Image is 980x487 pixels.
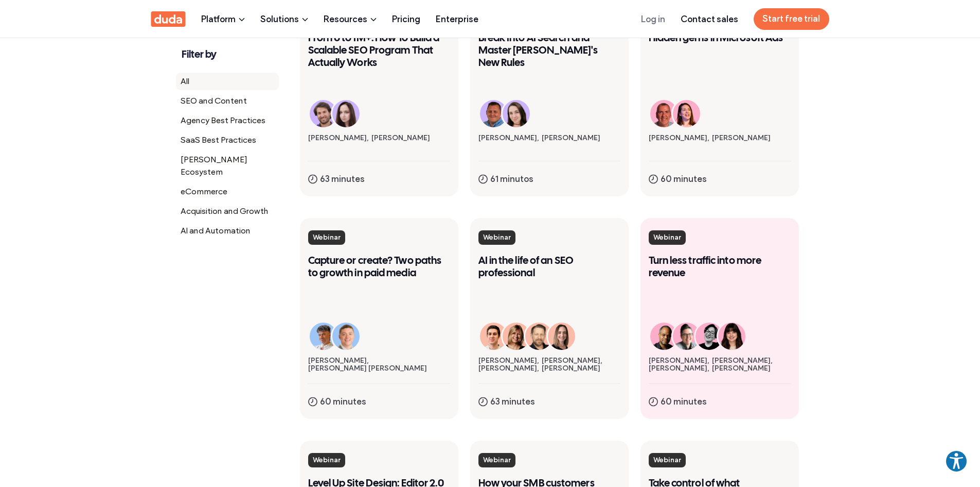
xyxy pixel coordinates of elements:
[649,98,679,129] img: Headshot of Jim Banks
[320,174,365,184] div: 63 minutes
[661,397,707,407] div: 60 minutes
[501,321,531,351] img: Headshot of Natalia Witczyk
[308,255,450,280] div: Capture or create? Two paths to growth in paid media
[176,92,279,110] li: SEO and Content
[320,397,366,407] div: 60 minutes
[671,98,702,129] img: Headshot of Navah Hopkins
[176,203,279,220] li: Acquisition and Growth
[478,357,539,365] div: [PERSON_NAME]
[176,222,279,240] li: AI and Automation
[712,364,771,373] div: [PERSON_NAME]
[331,98,361,129] img: Headshot of Olesia Korobka
[478,230,515,245] div: webinar
[478,98,509,129] img: Headshot of Andrew Holland
[524,321,554,351] img: Headshot of Peter Mead
[470,218,629,419] a: webinar AI in the life of an SEO professional Headshot of Fabrizio BallariniHeadshot of Natalia W...
[300,218,458,419] a: webinar Capture or create? Two paths to growth in paid media Headshot of Joel BondorowskyHeadshot...
[717,321,747,351] img: Headshot of Santi Clarke
[308,364,427,373] div: [PERSON_NAME] [PERSON_NAME]
[641,1,665,37] a: Log in
[649,32,783,45] div: Hidden gems in Microsoft Ads
[640,218,799,419] a: webinar Turn less traffic into more revenue Headshot of Dale BertrandHeadshot of Dana DiTomasoHea...
[478,255,620,280] div: AI in the life of an SEO professional
[490,174,533,184] div: 61 minutos
[331,321,361,351] img: Headshot of Ruan M. Marinho
[308,230,345,245] div: webinar
[694,321,724,351] img: Headshot of Juliana Jackson
[182,47,217,63] div: Filter by
[501,98,531,129] img: Headshot of Paige Hobart
[542,357,602,365] div: [PERSON_NAME]
[176,151,279,181] li: [PERSON_NAME] Ecosystem
[649,255,791,280] div: Turn less traffic into more revenue
[671,321,702,351] img: Headshot of Dana DiTomaso
[478,134,539,142] div: [PERSON_NAME]
[661,174,707,184] div: 60 minutes
[176,131,279,149] li: SaaS Best Practices
[176,183,279,200] li: eCommerce
[945,450,968,475] aside: Accessibility Help Desk
[649,357,709,365] div: [PERSON_NAME]
[308,357,369,365] div: [PERSON_NAME]
[308,98,338,129] img: Headshot of Dimitris Drakatos
[649,364,709,373] div: [PERSON_NAME]
[542,134,600,142] div: [PERSON_NAME]
[308,134,369,142] div: [PERSON_NAME]
[478,364,539,373] div: [PERSON_NAME]
[649,134,709,142] div: [PERSON_NAME]
[754,8,829,30] a: Start free trial
[308,321,338,351] img: Headshot of Joel Bondorowsky
[649,453,686,467] div: webinar
[176,73,279,90] li: All
[490,397,535,407] div: 63 minutes
[546,321,577,351] img: Headshot of Sally Mills
[308,32,450,70] div: From 0 to 1M+: How To Build a Scalable SEO Program That Actually Works
[478,453,515,467] div: webinar
[478,321,509,351] img: Headshot of Fabrizio Ballarini
[649,321,679,351] img: Headshot of Dale Bertrand
[945,450,968,473] button: Explore your accessibility options
[176,112,279,129] li: Agency Best Practices
[478,32,620,70] div: Break Into AI Search and Master [PERSON_NAME]'s New Rules
[308,453,345,467] div: webinar
[712,134,771,142] div: [PERSON_NAME]
[371,134,430,142] div: [PERSON_NAME]
[681,1,738,37] a: Contact sales
[649,230,686,245] div: webinar
[542,364,600,373] div: [PERSON_NAME]
[712,357,773,365] div: [PERSON_NAME]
